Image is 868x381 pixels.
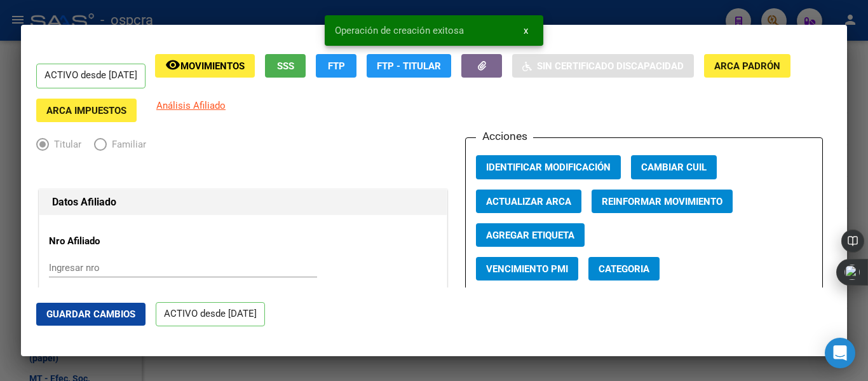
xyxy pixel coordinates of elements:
span: Guardar Cambios [46,308,135,320]
span: ARCA Padrón [714,60,780,72]
span: FTP [328,60,345,72]
span: Operación de creación exitosa [335,24,464,37]
span: x [524,25,528,36]
span: Análisis Afiliado [156,100,226,111]
button: x [513,19,538,42]
span: FTP - Titular [377,60,441,72]
button: ARCA Padrón [704,54,790,78]
span: ARCA Impuestos [46,105,126,116]
span: Movimientos [180,60,245,72]
span: Agregar Etiqueta [486,230,574,241]
button: FTP - Titular [367,54,451,78]
span: Reinformar Movimiento [602,196,722,207]
p: Nro Afiliado [49,234,165,249]
span: Titular [49,137,81,152]
span: Identificar Modificación [486,162,611,174]
span: Actualizar ARCA [486,196,571,207]
mat-icon: remove_red_eye [165,57,180,73]
p: ACTIVO desde [DATE] [156,302,265,327]
button: ARCA Impuestos [36,99,137,122]
span: Familiar [107,137,146,152]
div: Open Intercom Messenger [825,338,855,368]
span: Cambiar CUIL [641,162,707,174]
button: Movimientos [155,54,255,78]
mat-radio-group: Elija una opción [36,141,159,153]
button: Agregar Etiqueta [476,223,585,247]
span: Vencimiento PMI [486,263,568,275]
button: Cambiar CUIL [631,155,717,179]
button: Guardar Cambios [36,303,146,326]
span: Sin Certificado Discapacidad [537,60,684,72]
button: FTP [316,54,356,78]
button: Reinformar Movimiento [592,190,733,213]
button: Identificar Modificación [476,155,621,179]
span: Categoria [599,263,649,275]
button: Vencimiento PMI [476,257,578,281]
p: ACTIVO desde [DATE] [36,64,146,88]
button: Categoria [588,257,660,281]
button: Actualizar ARCA [476,190,581,213]
h3: Acciones [476,128,533,144]
button: Sin Certificado Discapacidad [512,54,694,78]
span: SSS [277,60,294,72]
h1: Datos Afiliado [52,195,434,210]
button: SSS [265,54,306,78]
